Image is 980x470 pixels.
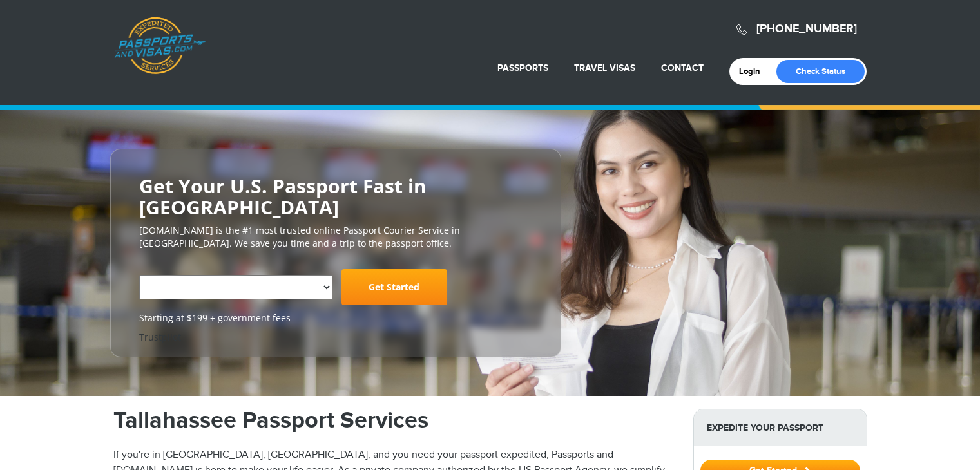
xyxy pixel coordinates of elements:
a: Check Status [776,60,865,83]
a: [PHONE_NUMBER] [756,22,857,36]
a: Contact [661,62,704,73]
span: Starting at $199 + government fees [139,312,532,324]
a: Get Started [341,269,447,305]
a: Travel Visas [574,62,635,73]
a: Login [739,66,769,77]
a: Passports & [DOMAIN_NAME] [114,17,206,75]
a: Trustpilot [139,331,181,343]
a: Passports [497,62,548,73]
strong: Expedite Your Passport [694,409,867,446]
h2: Get Your U.S. Passport Fast in [GEOGRAPHIC_DATA] [139,175,532,218]
h1: Tallahassee Passport Services [113,409,674,432]
p: [DOMAIN_NAME] is the #1 most trusted online Passport Courier Service in [GEOGRAPHIC_DATA]. We sav... [139,224,532,250]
